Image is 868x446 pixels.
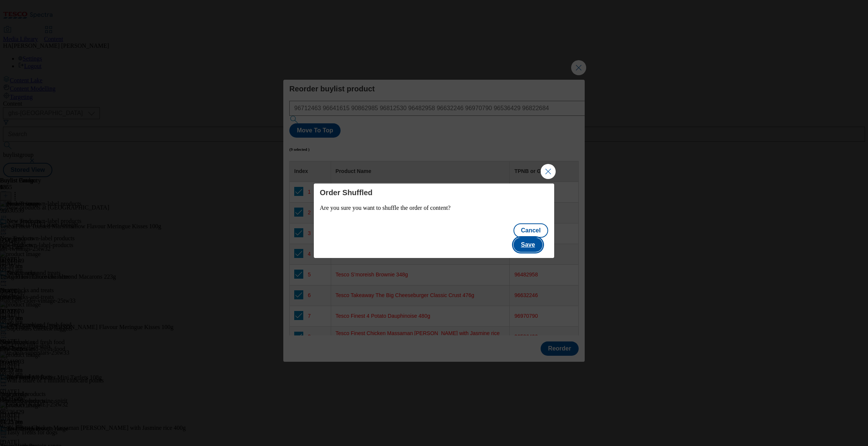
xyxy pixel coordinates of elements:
div: Modal [314,184,554,258]
button: Close Modal [541,164,556,179]
button: Save [513,238,542,252]
button: Cancel [513,223,548,238]
p: Are you sure you want to shuffle the order of content? [320,205,548,211]
h4: Order Shuffled [320,188,548,197]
